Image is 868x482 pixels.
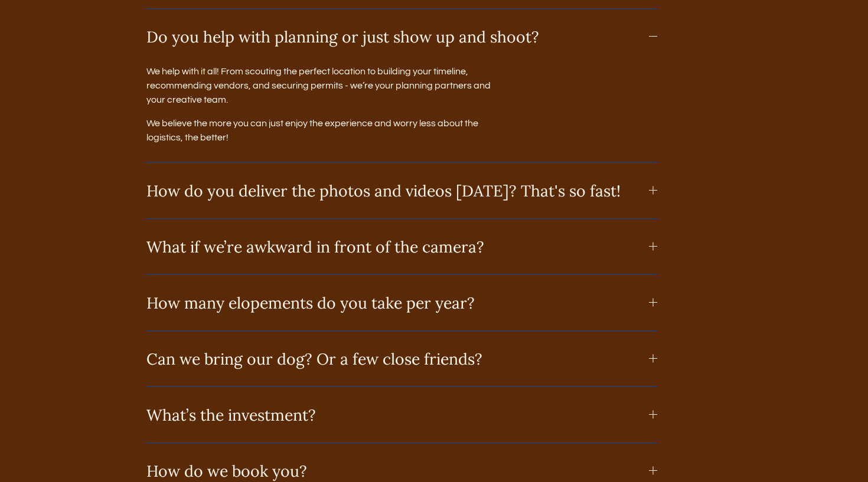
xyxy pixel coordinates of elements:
[146,349,649,369] span: Can we bring our dog? Or a few close friends?
[146,387,657,442] button: What’s the investment?
[146,163,657,218] button: How do you deliver the photos and videos [DATE]? That's so fast!
[146,64,657,162] div: Do you help with planning or just show up and shoot?
[146,9,657,64] button: Do you help with planning or just show up and shoot?
[146,64,504,107] p: We help with it all! From scouting the perfect location to building your timeline, recommending v...
[146,219,657,274] button: What if we’re awkward in front of the camera?
[146,461,649,481] span: How do we book you?
[146,275,657,330] button: How many elopements do you take per year?
[146,116,504,145] p: We believe the more you can just enjoy the experience and worry less about the logistics, the bet...
[146,331,657,386] button: Can we bring our dog? Or a few close friends?
[146,27,649,47] span: Do you help with planning or just show up and shoot?
[146,181,649,201] span: How do you deliver the photos and videos [DATE]? That's so fast!
[146,237,649,257] span: What if we’re awkward in front of the camera?
[146,405,649,425] span: What’s the investment?
[146,293,649,313] span: How many elopements do you take per year?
